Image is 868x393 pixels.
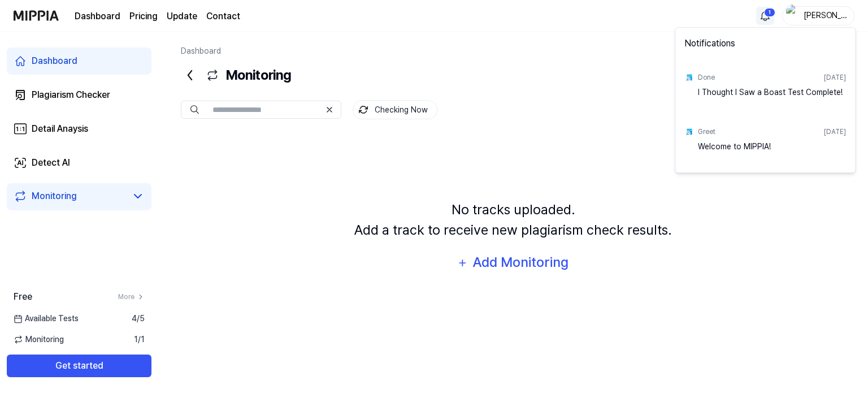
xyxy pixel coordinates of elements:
[698,72,715,83] div: Done
[684,127,693,136] img: test result icon
[684,73,693,82] img: test result icon
[698,127,715,137] div: Greet
[678,30,853,62] div: Notifications
[698,141,846,163] div: Welcome to MIPPIA!
[824,72,846,83] div: [DATE]
[824,127,846,137] div: [DATE]
[698,87,846,109] div: I Thought I Saw a Boast Test Complete!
